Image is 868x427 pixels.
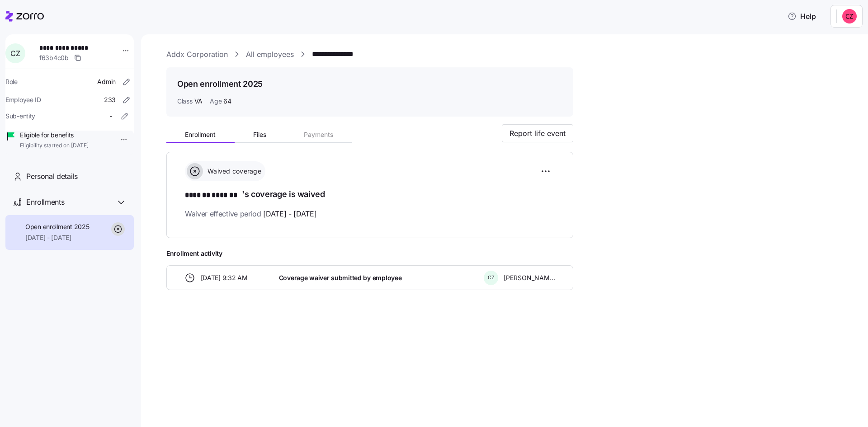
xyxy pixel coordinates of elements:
span: [DATE] 9:32 AM [201,273,248,282]
span: Enrollments [26,197,64,208]
button: Help [780,7,823,25]
span: Eligible for benefits [20,131,89,140]
span: 233 [104,95,116,104]
span: [DATE] - [DATE] [263,208,316,220]
a: All employees [246,49,294,60]
span: Age [210,97,222,106]
span: [DATE] - [DATE] [25,233,89,242]
span: Eligibility started on [DATE] [20,142,89,150]
span: Payments [304,131,333,138]
span: Open enrollment 2025 [25,222,89,231]
span: Files [253,131,266,138]
span: Enrollment activity [166,249,573,258]
span: Role [5,77,18,86]
h1: 's coverage is waived [185,188,555,201]
span: f63b4c0b [39,53,69,62]
span: Sub-entity [5,112,35,121]
button: Report life event [502,124,573,142]
span: Help [788,11,816,22]
span: C Z [488,275,495,280]
span: Report life event [509,128,566,139]
span: Admin [97,77,116,86]
span: Waived coverage [205,167,261,176]
img: 9727d2863a7081a35fb3372cb5aaeec9 [842,9,857,23]
span: Employee ID [5,95,41,104]
span: VA [194,97,203,106]
span: Class [177,97,193,106]
span: Waiver effective period [185,208,317,220]
span: - [109,112,112,121]
span: Personal details [26,171,78,182]
span: [PERSON_NAME] [504,273,555,282]
a: Addx Corporation [166,49,228,60]
span: Coverage waiver submitted by employee [279,273,402,282]
span: Enrollment [185,131,216,138]
h1: Open enrollment 2025 [177,78,263,89]
span: C Z [10,50,20,57]
span: 64 [223,97,231,106]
